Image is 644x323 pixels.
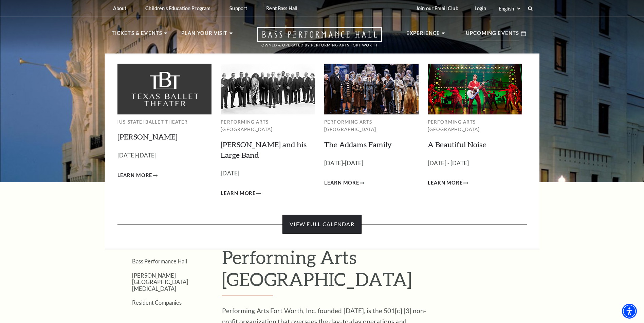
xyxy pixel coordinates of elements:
[428,179,468,187] a: Learn More A Beautiful Noise
[113,5,127,11] p: About
[117,118,212,126] p: [US_STATE] Ballet Theater
[221,140,307,159] a: [PERSON_NAME] and his Large Band
[181,29,228,41] p: Plan Your Visit
[406,29,440,41] p: Experience
[324,140,392,149] a: The Addams Family
[112,29,163,41] p: Tickets & Events
[221,64,315,114] img: Performing Arts Fort Worth
[221,118,315,133] p: Performing Arts [GEOGRAPHIC_DATA]
[428,118,522,133] p: Performing Arts [GEOGRAPHIC_DATA]
[117,151,212,160] p: [DATE]-[DATE]
[428,179,463,187] span: Learn More
[497,5,521,12] select: Select:
[132,258,187,264] a: Bass Performance Hall
[622,304,637,319] div: Accessibility Menu
[117,171,152,180] span: Learn More
[324,179,365,187] a: Learn More The Addams Family
[428,140,486,149] a: A Beautiful Noise
[221,189,261,198] a: Learn More Lyle Lovett and his Large Band
[324,158,419,168] p: [DATE]-[DATE]
[145,5,210,11] p: Children's Education Program
[466,29,519,41] p: Upcoming Events
[117,171,158,180] a: Learn More Peter Pan
[132,299,182,306] a: Resident Companies
[221,189,256,198] span: Learn More
[324,118,419,133] p: Performing Arts [GEOGRAPHIC_DATA]
[221,169,315,178] p: [DATE]
[324,179,359,187] span: Learn More
[266,5,297,11] p: Rent Bass Hall
[428,158,522,168] p: [DATE] - [DATE]
[117,132,178,141] a: [PERSON_NAME]
[324,64,419,114] img: Performing Arts Fort Worth
[117,64,212,114] img: Texas Ballet Theater
[428,64,522,114] img: Performing Arts Fort Worth
[282,215,362,234] a: View Full Calendar
[233,27,406,53] a: Open this option
[132,272,188,292] a: [PERSON_NAME][GEOGRAPHIC_DATA][MEDICAL_DATA]
[229,5,247,11] p: Support
[222,246,533,296] h1: Performing Arts [GEOGRAPHIC_DATA]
